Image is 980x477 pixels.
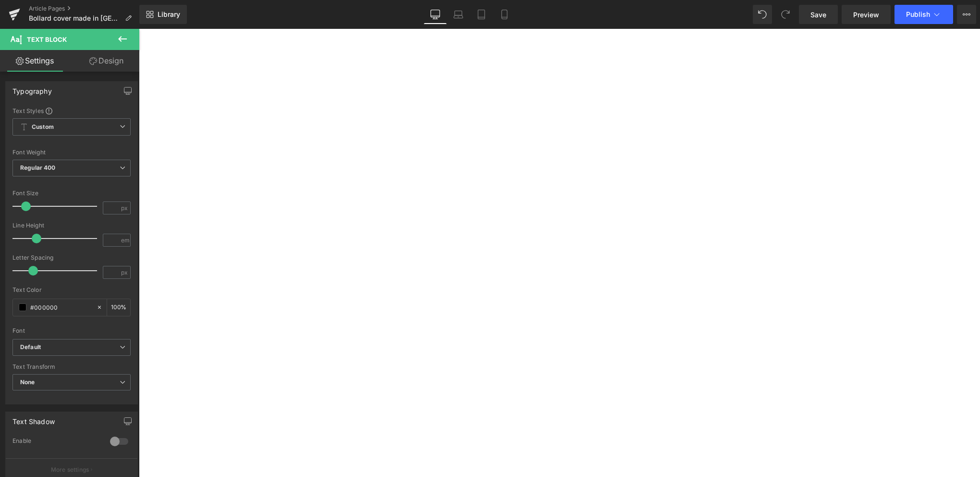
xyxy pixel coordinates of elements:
div: Text Transform [12,364,131,370]
span: Bollard cover made in [GEOGRAPHIC_DATA] [29,14,121,22]
span: Library [158,10,180,19]
a: Preview [842,5,891,24]
span: px [121,205,129,211]
div: Typography [12,82,52,95]
span: Preview [853,10,879,20]
button: More [957,5,976,24]
button: Redo [776,5,795,24]
p: More settings [51,465,89,474]
b: None [20,378,35,386]
div: Letter Spacing [12,254,131,261]
i: Default [20,343,41,351]
a: Article Pages [29,5,139,13]
span: Publish [906,11,930,18]
div: Text Styles [12,107,131,114]
button: Undo [753,5,772,24]
input: Color [30,302,92,313]
a: Laptop [447,5,470,24]
div: Enable [12,437,100,447]
b: Custom [32,123,54,131]
div: Font [12,327,131,334]
span: em [121,237,129,243]
div: Line Height [12,222,131,229]
a: Desktop [424,5,447,24]
div: Font Size [12,190,131,197]
a: Design [72,50,141,72]
a: New Library [139,5,187,24]
div: Text Shadow [12,412,55,426]
div: % [107,299,130,316]
b: Regular 400 [20,164,56,171]
a: Mobile [493,5,516,24]
span: Save [810,10,826,20]
div: Text Color [12,287,131,293]
div: Font Weight [12,149,131,156]
a: Tablet [470,5,493,24]
span: px [121,269,129,276]
button: Publish [894,5,953,24]
span: Text Block [27,36,67,43]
